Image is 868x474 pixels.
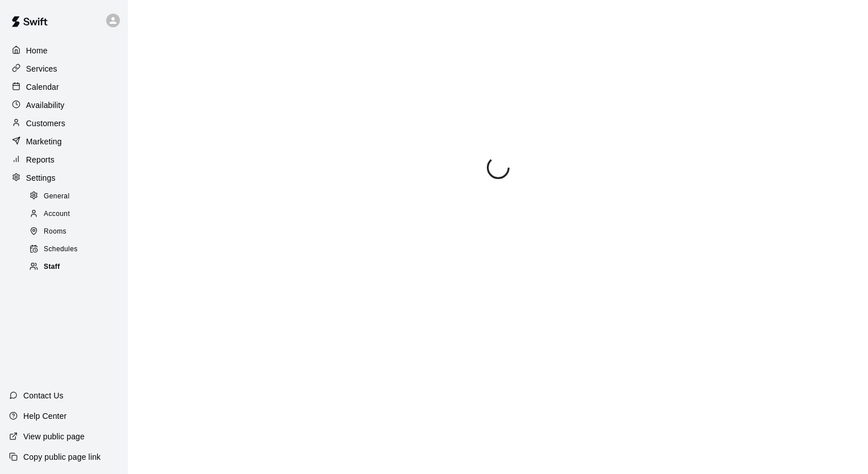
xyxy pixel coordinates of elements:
p: Copy public page link [23,451,101,463]
p: Settings [26,172,56,184]
p: Customers [26,118,65,129]
a: Customers [9,115,119,132]
span: Schedules [44,244,78,255]
a: Reports [9,151,119,168]
a: General [27,188,128,205]
a: Schedules [27,241,128,259]
p: Services [26,63,57,74]
p: Calendar [26,81,59,93]
p: Help Center [23,410,66,422]
a: Account [27,205,128,223]
div: Account [27,206,123,222]
p: Marketing [26,136,62,147]
a: Rooms [27,223,128,241]
div: General [27,189,123,205]
a: Services [9,60,119,77]
a: Staff [27,259,128,276]
a: Home [9,42,119,59]
p: Availability [26,99,65,111]
a: Marketing [9,133,119,150]
span: Rooms [44,226,66,238]
span: Staff [44,261,60,273]
p: Contact Us [23,390,64,401]
a: Availability [9,97,119,114]
a: Calendar [9,78,119,95]
span: General [44,191,70,202]
div: Staff [27,259,123,275]
div: Rooms [27,224,123,240]
span: Account [44,209,70,220]
a: Settings [9,169,119,186]
p: Home [26,45,48,56]
div: Schedules [27,242,123,257]
p: Reports [26,154,55,165]
p: View public page [23,431,85,442]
